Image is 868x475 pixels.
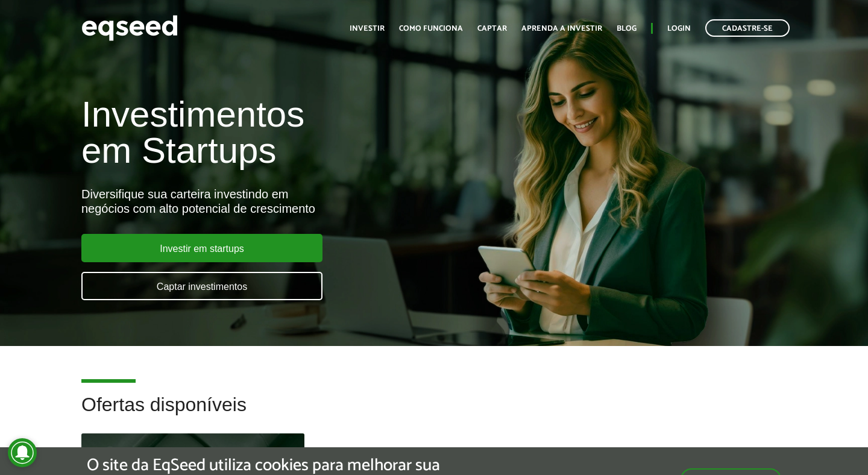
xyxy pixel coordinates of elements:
a: Captar investimentos [81,272,322,300]
a: Investir [350,25,385,33]
a: Investir em startups [81,234,322,262]
img: EqSeed [81,12,178,44]
a: Captar [477,25,507,33]
a: Cadastre-se [705,19,790,37]
h1: Investimentos em Startups [81,96,497,169]
div: Diversifique sua carteira investindo em negócios com alto potencial de crescimento [81,187,497,216]
a: Blog [617,25,637,33]
h2: Ofertas disponíveis [81,394,787,433]
a: Login [667,25,691,33]
a: Aprenda a investir [521,25,602,33]
a: Como funciona [399,25,463,33]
